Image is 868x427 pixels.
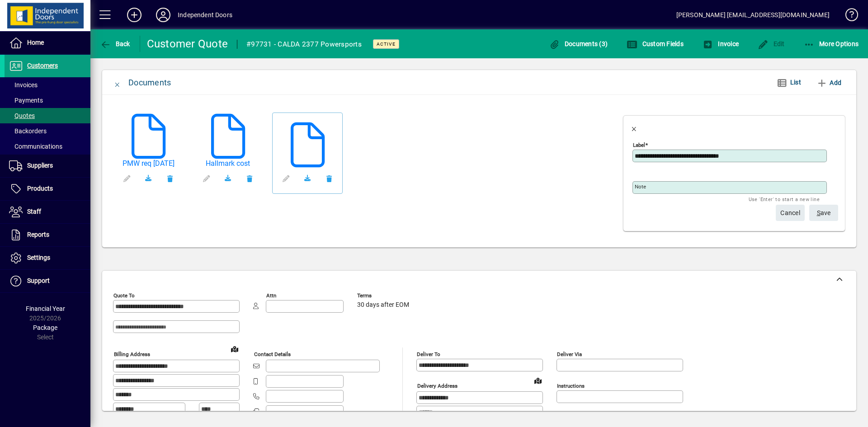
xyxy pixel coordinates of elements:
[178,8,232,22] div: Independent Doors
[128,75,171,90] div: Documents
[246,37,362,52] div: #97731 - CALDA 2377 Powersports
[5,178,90,200] a: Products
[624,36,686,52] button: Custom Fields
[318,168,340,189] button: Remove
[297,168,318,189] a: Download
[227,342,242,356] a: View on map
[27,208,41,215] span: Staff
[98,36,132,52] button: Back
[780,206,800,221] span: Cancel
[357,293,411,299] span: Terms
[813,75,845,91] button: Add
[749,194,820,204] mat-hint: Use 'Enter' to start a new line
[147,37,228,51] div: Customer Quote
[217,168,239,189] a: Download
[27,39,44,46] span: Home
[107,72,128,94] button: Close
[120,7,149,23] button: Add
[816,75,841,90] span: Add
[5,108,90,123] a: Quotes
[531,373,545,388] a: View on map
[802,36,861,52] button: More Options
[809,205,838,221] button: Save
[769,75,808,91] button: List
[113,292,135,299] mat-label: Quote To
[5,201,90,223] a: Staff
[9,81,38,89] span: Invoices
[27,254,50,261] span: Settings
[5,155,90,177] a: Suppliers
[547,36,610,52] button: Documents (3)
[5,123,90,139] a: Backorders
[839,2,857,31] a: Knowledge Base
[239,168,260,189] button: Remove
[5,224,90,246] a: Reports
[5,270,90,292] a: Support
[817,209,821,216] span: S
[9,143,62,150] span: Communications
[676,8,830,22] div: [PERSON_NAME] [EMAIL_ADDRESS][DOMAIN_NAME]
[90,36,140,52] app-page-header-button: Back
[758,40,785,47] span: Edit
[5,77,90,93] a: Invoices
[27,162,53,169] span: Suppliers
[33,324,57,331] span: Package
[9,112,35,119] span: Quotes
[417,351,440,357] mat-label: Deliver To
[627,40,684,47] span: Custom Fields
[633,142,645,148] mat-label: Label
[116,159,181,168] a: PMW req [DATE]
[5,247,90,269] a: Settings
[804,40,859,47] span: More Options
[357,301,409,309] span: 30 days after EOM
[377,41,396,47] span: Active
[623,116,645,138] button: Close
[549,40,608,47] span: Documents (3)
[703,40,739,47] span: Invoice
[100,40,130,47] span: Back
[266,292,276,299] mat-label: Attn
[27,185,53,192] span: Products
[27,277,50,284] span: Support
[159,168,181,189] button: Remove
[5,139,90,154] a: Communications
[137,168,159,189] a: Download
[9,127,47,135] span: Backorders
[700,36,741,52] button: Invoice
[26,305,65,312] span: Financial Year
[557,383,585,389] mat-label: Instructions
[557,351,582,357] mat-label: Deliver via
[9,97,43,104] span: Payments
[755,36,787,52] button: Edit
[635,183,646,190] mat-label: Note
[195,159,260,168] a: Hallmark cost
[776,205,805,221] button: Cancel
[5,32,90,54] a: Home
[27,231,49,238] span: Reports
[149,7,178,23] button: Profile
[27,62,58,69] span: Customers
[5,93,90,108] a: Payments
[790,79,801,86] span: List
[817,206,831,221] span: ave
